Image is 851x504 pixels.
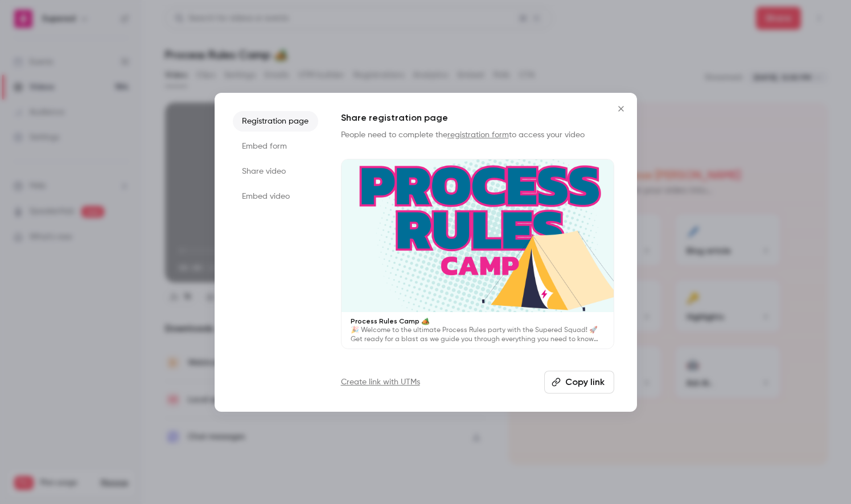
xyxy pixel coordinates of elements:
p: 🎉 Welcome to the ultimate Process Rules party with the Supered Squad! 🚀 Get ready for a blast as ... [351,326,605,344]
p: People need to complete the to access your video [341,129,614,141]
li: Share video [233,161,318,182]
a: Process Rules Camp 🏕️🎉 Welcome to the ultimate Process Rules party with the Supered Squad! 🚀 Get ... [341,159,614,350]
li: Embed video [233,186,318,207]
li: Embed form [233,136,318,157]
a: registration form [447,131,509,139]
a: Create link with UTMs [341,376,420,388]
li: Registration page [233,111,318,132]
button: Close [610,97,632,120]
p: Process Rules Camp 🏕️ [351,317,605,326]
h1: Share registration page [341,111,614,125]
button: Copy link [544,371,614,394]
